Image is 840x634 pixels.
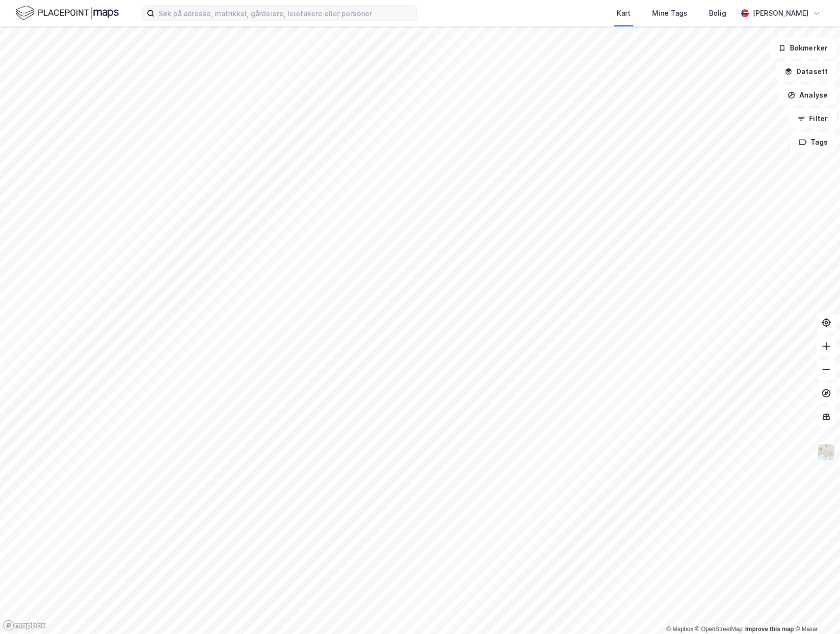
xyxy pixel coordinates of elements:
[789,109,836,128] button: Filter
[155,6,417,21] input: Søk på adresse, matrikkel, gårdeiere, leietakere eller personer
[791,587,840,634] div: Kontrollprogram for chat
[3,620,46,631] a: Mapbox homepage
[695,626,743,633] a: OpenStreetMap
[817,443,836,461] img: Z
[16,4,119,22] img: logo.f888ab2527a4732fd821a326f86c7f29.svg
[753,7,809,19] div: [PERSON_NAME]
[779,85,836,105] button: Analyse
[790,132,836,152] button: Tags
[791,587,840,634] iframe: Chat Widget
[776,62,836,81] button: Datasett
[745,626,794,633] a: Improve this map
[652,7,687,19] div: Mine Tags
[666,626,693,633] a: Mapbox
[617,7,630,19] div: Kart
[770,38,836,58] button: Bokmerker
[709,7,726,19] div: Bolig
